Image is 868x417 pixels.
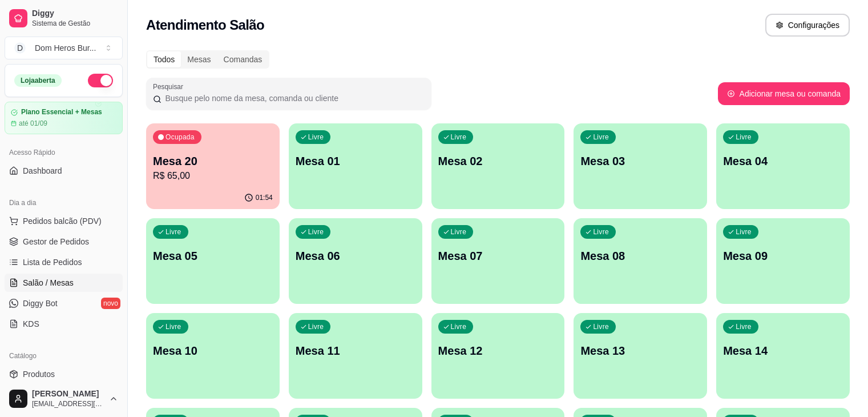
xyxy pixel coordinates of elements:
p: Livre [451,322,467,331]
button: OcupadaMesa 20R$ 65,0001:54 [146,123,280,209]
button: LivreMesa 10 [146,313,280,399]
span: Dashboard [23,165,62,177]
p: Livre [165,322,181,331]
button: [PERSON_NAME][EMAIL_ADDRESS][DOMAIN_NAME] [5,385,123,412]
div: Mesas [181,51,217,67]
article: até 01/09 [19,119,47,128]
p: Mesa 01 [296,153,415,169]
button: LivreMesa 08 [574,218,707,304]
div: Catálogo [5,347,123,365]
button: LivreMesa 01 [289,123,422,209]
p: Mesa 02 [438,153,558,169]
p: Mesa 14 [723,343,843,359]
span: Salão / Mesas [23,277,74,288]
p: Mesa 06 [296,248,415,264]
div: Todos [147,51,181,67]
div: Acesso Rápido [5,143,123,162]
p: Mesa 13 [580,343,700,359]
a: Plano Essencial + Mesasaté 01/09 [5,102,123,134]
p: Livre [451,133,467,142]
p: Livre [593,322,609,331]
a: Gestor de Pedidos [5,232,123,251]
button: Adicionar mesa ou comanda [718,82,850,105]
p: Livre [308,322,324,331]
span: Gestor de Pedidos [23,236,89,247]
button: LivreMesa 11 [289,313,422,399]
span: Produtos [23,368,55,380]
p: Mesa 12 [438,343,558,359]
label: Pesquisar [153,82,187,91]
button: LivreMesa 05 [146,218,280,304]
p: Mesa 07 [438,248,558,264]
p: Mesa 10 [153,343,273,359]
button: LivreMesa 07 [431,218,565,304]
span: Sistema de Gestão [32,19,118,28]
span: Diggy Bot [23,298,58,309]
p: Livre [736,322,752,331]
article: Plano Essencial + Mesas [21,108,102,117]
button: Configurações [765,14,850,37]
p: Livre [736,227,752,236]
button: LivreMesa 06 [289,218,422,304]
p: Livre [593,227,609,236]
button: Pedidos balcão (PDV) [5,212,123,230]
p: Livre [308,133,324,142]
span: Diggy [32,9,118,19]
p: Ocupada [165,133,195,142]
a: KDS [5,315,123,333]
button: LivreMesa 02 [431,123,565,209]
p: Livre [451,227,467,236]
p: Mesa 11 [296,343,415,359]
button: LivreMesa 12 [431,313,565,399]
button: LivreMesa 09 [716,218,850,304]
p: Livre [308,227,324,236]
span: Lista de Pedidos [23,256,82,268]
button: Select a team [5,37,123,59]
p: Livre [593,133,609,142]
p: 01:54 [256,193,273,202]
p: Mesa 08 [580,248,700,264]
a: Dashboard [5,162,123,180]
button: LivreMesa 14 [716,313,850,399]
p: Mesa 03 [580,153,700,169]
p: Mesa 04 [723,153,843,169]
div: Dom Heros Bur ... [35,42,96,54]
span: KDS [23,318,39,330]
p: Livre [165,227,181,236]
button: LivreMesa 03 [574,123,707,209]
button: LivreMesa 04 [716,123,850,209]
button: LivreMesa 13 [574,313,707,399]
a: Salão / Mesas [5,274,123,292]
button: Alterar Status [88,74,113,87]
span: [PERSON_NAME] [32,389,104,399]
a: Lista de Pedidos [5,253,123,271]
p: Mesa 05 [153,248,273,264]
p: R$ 65,00 [153,169,273,183]
span: [EMAIL_ADDRESS][DOMAIN_NAME] [32,399,104,408]
input: Pesquisar [162,93,425,104]
p: Livre [736,133,752,142]
a: Produtos [5,365,123,383]
p: Mesa 20 [153,153,273,169]
div: Loja aberta [14,74,62,87]
p: Mesa 09 [723,248,843,264]
a: DiggySistema de Gestão [5,5,123,32]
span: Pedidos balcão (PDV) [23,215,102,227]
h2: Atendimento Salão [146,16,264,34]
a: Diggy Botnovo [5,294,123,312]
div: Comandas [217,51,269,67]
div: Dia a dia [5,194,123,212]
span: D [14,42,26,54]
